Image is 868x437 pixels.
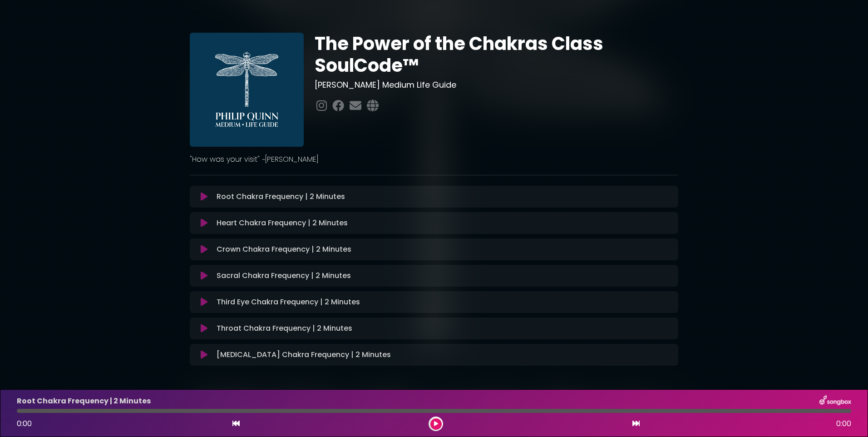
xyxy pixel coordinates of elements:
p: Throat Chakra Frequency | 2 Minutes [217,323,352,334]
p: "How was your visit" ~[PERSON_NAME] [190,154,678,165]
img: songbox-logo-white.png [819,395,851,407]
h1: The Power of the Chakras Class SoulCode™ [315,33,678,76]
p: Root Chakra Frequency | 2 Minutes [217,191,345,202]
h3: [PERSON_NAME] Medium Life Guide [315,80,678,90]
img: I7IJcRuSRYWixn1lNlhH [190,33,304,147]
p: Third Eye Chakra Frequency | 2 Minutes [217,297,360,308]
p: [MEDICAL_DATA] Chakra Frequency | 2 Minutes [217,349,391,360]
p: Root Chakra Frequency | 2 Minutes [17,396,151,407]
p: Sacral Chakra Frequency | 2 Minutes [217,270,351,281]
p: Crown Chakra Frequency | 2 Minutes [217,244,351,255]
p: Heart Chakra Frequency | 2 Minutes [217,218,348,228]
